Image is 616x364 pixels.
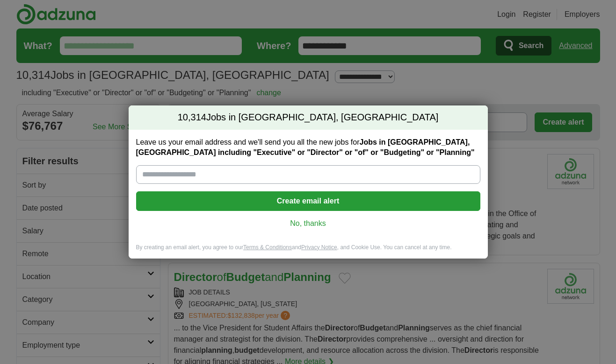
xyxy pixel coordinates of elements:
[178,111,206,124] span: 10,314
[136,137,480,158] label: Leave us your email address and we'll send you all the new jobs for
[243,244,292,251] a: Terms & Conditions
[129,244,488,259] div: By creating an email alert, you agree to our and , and Cookie Use. You can cancel at any time.
[129,105,488,130] h2: Jobs in [GEOGRAPHIC_DATA], [GEOGRAPHIC_DATA]
[136,138,475,156] strong: Jobs in [GEOGRAPHIC_DATA], [GEOGRAPHIC_DATA] including "Executive" or "Director" or "of" or "Budg...
[136,191,480,211] button: Create email alert
[301,244,337,251] a: Privacy Notice
[144,218,473,229] a: No, thanks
